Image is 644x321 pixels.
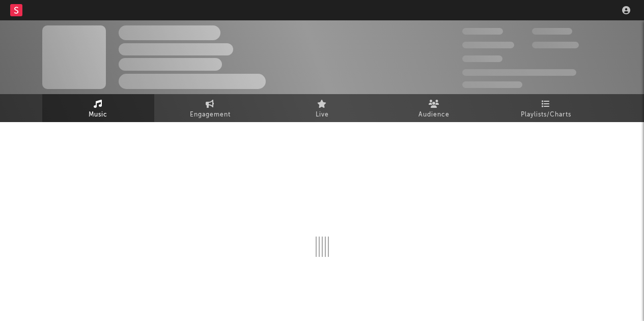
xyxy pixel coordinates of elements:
[418,109,450,121] span: Audience
[490,94,602,122] a: Playlists/Charts
[42,94,154,122] a: Music
[316,109,329,121] span: Live
[462,42,514,48] span: 50,000,000
[462,28,503,35] span: 300,000
[532,28,572,35] span: 100,000
[462,81,522,88] span: Jump Score: 85.0
[190,109,231,121] span: Engagement
[89,109,107,121] span: Music
[532,42,579,48] span: 1,000,000
[462,55,502,62] span: 100,000
[266,94,378,122] a: Live
[378,94,490,122] a: Audience
[462,69,576,76] span: 50,000,000 Monthly Listeners
[154,94,266,122] a: Engagement
[521,109,571,121] span: Playlists/Charts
